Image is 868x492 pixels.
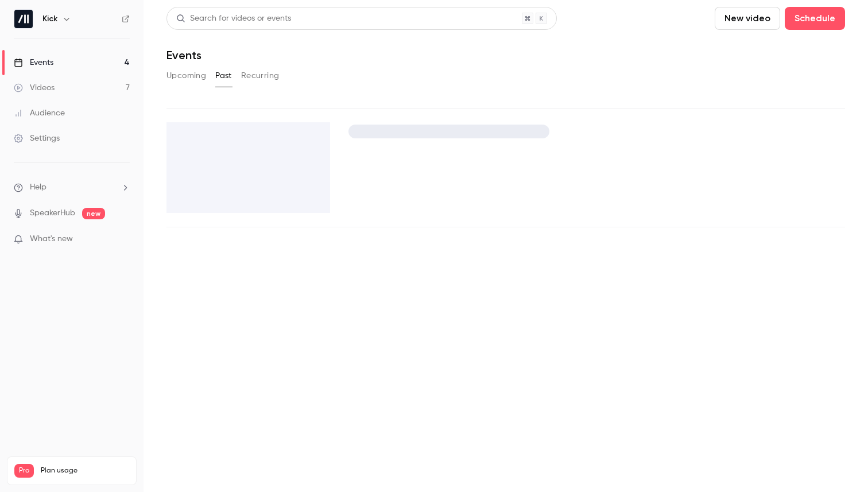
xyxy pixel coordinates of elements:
[215,67,232,85] button: Past
[715,7,780,30] button: New video
[14,133,60,144] div: Settings
[30,181,46,193] span: Help
[30,207,75,219] a: SpeakerHub
[241,67,280,85] button: Recurring
[166,67,206,85] button: Upcoming
[14,181,130,193] li: help-dropdown-opener
[41,466,129,475] span: Plan usage
[82,208,105,219] span: new
[14,464,34,478] span: Pro
[30,233,73,245] span: What's new
[166,48,201,62] h1: Events
[176,13,291,25] div: Search for videos or events
[785,7,845,30] button: Schedule
[42,13,57,25] h6: Kick
[14,57,53,68] div: Events
[14,10,33,28] img: Kick
[14,107,65,119] div: Audience
[14,82,55,94] div: Videos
